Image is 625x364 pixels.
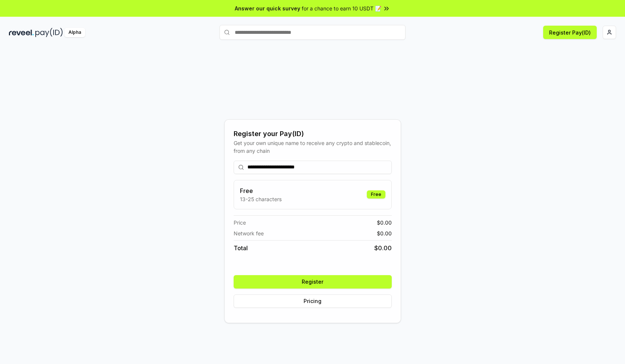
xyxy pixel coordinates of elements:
span: Price [234,219,246,226]
span: $ 0.00 [377,219,392,226]
img: pay_id [35,28,63,37]
div: Register your Pay(ID) [234,129,392,139]
button: Pricing [234,294,392,308]
button: Register [234,275,392,289]
img: reveel_dark [9,28,34,37]
p: 13-25 characters [240,195,282,203]
div: Alpha [64,28,85,37]
div: Free [367,190,385,199]
span: $ 0.00 [374,244,392,252]
button: Register Pay(ID) [543,26,597,39]
span: for a chance to earn 10 USDT 📝 [302,4,381,12]
div: Get your own unique name to receive any crypto and stablecoin, from any chain [234,139,392,155]
span: $ 0.00 [377,229,392,237]
span: Answer our quick survey [235,4,300,12]
span: Total [234,244,248,252]
span: Network fee [234,229,264,237]
h3: Free [240,186,282,195]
